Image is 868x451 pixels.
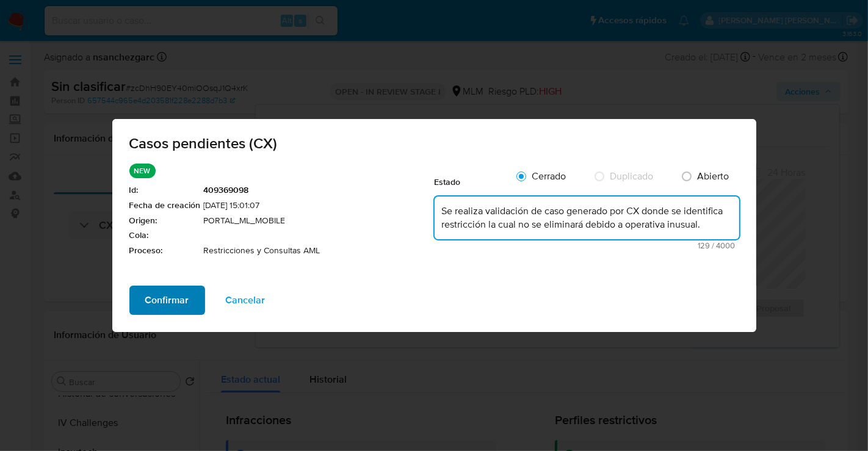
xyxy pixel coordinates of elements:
span: Origen : [129,215,201,227]
span: Cancelar [226,287,266,314]
button: Confirmar [129,286,205,315]
span: [DATE] 15:01:07 [204,200,435,212]
button: Cancelar [210,286,281,315]
span: Cola : [129,229,201,242]
span: Cerrado [532,169,566,183]
span: Casos pendientes (CX) [129,136,739,151]
span: Proceso : [129,245,201,257]
span: PORTAL_ML_MOBILE [204,215,435,227]
textarea: Se realiza validación de caso generado por CX donde se identifica restricción la cual no se elimi... [435,197,739,239]
span: Máximo 4000 caracteres [438,242,736,250]
span: 409369098 [204,184,435,197]
span: Id : [129,184,201,197]
span: Confirmar [145,287,189,314]
p: NEW [129,164,156,178]
span: Restricciones y Consultas AML [204,245,435,257]
span: Fecha de creación [129,200,201,212]
div: Estado [435,164,508,194]
span: Abierto [698,169,729,183]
